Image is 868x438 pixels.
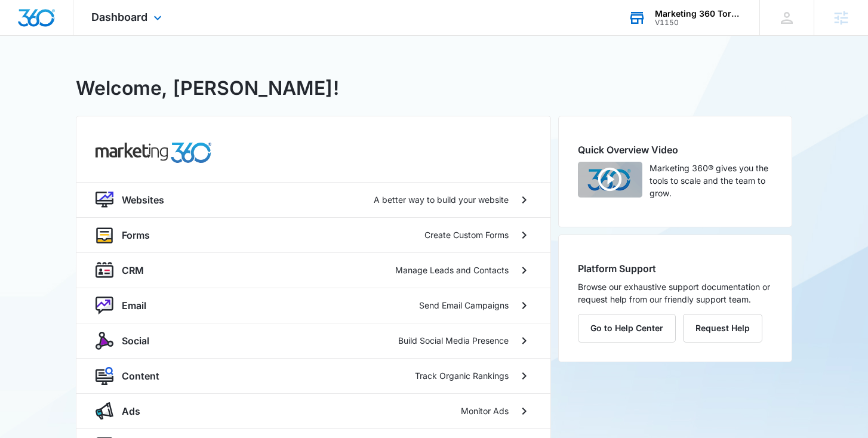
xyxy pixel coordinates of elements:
[415,369,509,382] p: Track Organic Rankings
[76,393,550,428] a: adsAdsMonitor Ads
[578,323,683,333] a: Go to Help Center
[96,143,211,163] img: common.products.marketing.title
[122,263,144,277] p: CRM
[76,288,550,323] a: nurtureEmailSend Email Campaigns
[96,261,113,279] img: crm
[122,193,164,207] p: Websites
[122,334,149,348] p: Social
[76,74,339,103] h1: Welcome, [PERSON_NAME]!
[424,229,509,241] p: Create Custom Forms
[578,143,772,157] h2: Quick Overview Video
[76,252,550,288] a: crmCRMManage Leads and Contacts
[96,367,113,385] img: content
[96,297,113,314] img: nurture
[650,162,772,199] p: Marketing 360® gives you the tools to scale and the team to grow.
[578,162,642,198] img: Quick Overview Video
[76,323,550,358] a: socialSocialBuild Social Media Presence
[398,334,509,347] p: Build Social Media Presence
[578,280,772,306] p: Browse our exhaustive support documentation or request help from our friendly support team.
[655,9,742,18] div: account name
[122,298,146,313] p: Email
[122,228,150,242] p: Forms
[683,314,762,343] button: Request Help
[96,402,113,420] img: ads
[76,217,550,252] a: formsFormsCreate Custom Forms
[96,226,113,244] img: forms
[76,182,550,217] a: websiteWebsitesA better way to build your website
[461,405,509,417] p: Monitor Ads
[91,11,147,23] span: Dashboard
[76,358,550,393] a: contentContentTrack Organic Rankings
[655,18,742,27] div: account id
[374,193,509,206] p: A better way to build your website
[395,264,509,276] p: Manage Leads and Contacts
[122,369,159,383] p: Content
[96,332,113,350] img: social
[578,261,772,276] h2: Platform Support
[578,314,676,343] button: Go to Help Center
[122,404,140,418] p: Ads
[96,191,113,209] img: website
[683,323,762,333] a: Request Help
[419,299,509,311] p: Send Email Campaigns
